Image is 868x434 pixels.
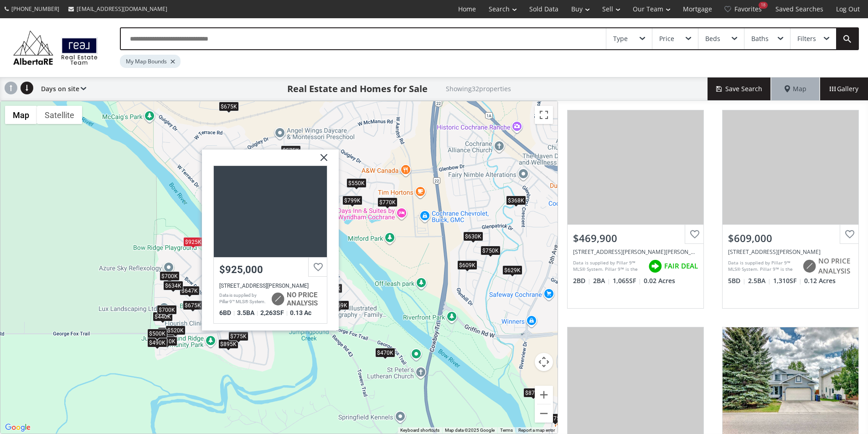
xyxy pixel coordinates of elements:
span: Map [785,84,806,93]
span: FAIR DEAL [664,261,698,271]
div: $575K [281,145,301,155]
div: $700K [157,305,177,315]
div: $870K [523,387,543,397]
button: Toggle fullscreen view [535,106,553,124]
span: 2 BA [593,276,610,285]
img: rating icon [800,257,818,275]
a: Open this area in Google Maps (opens a new window) [3,422,33,434]
a: [EMAIL_ADDRESS][DOMAIN_NAME] [64,0,172,17]
span: 1,310 SF [773,276,802,285]
div: Data is supplied by Pillar 9™ MLS® System. Pillar 9™ is the owner of the copyright in its MLS® Sy... [219,292,266,306]
div: $470K [375,347,395,357]
div: 77 George Fox Trail #107, Cochrane, AB T4C 0N1 [573,248,698,256]
div: $520K [165,325,186,335]
span: NO PRICE ANALYSIS [818,256,853,276]
div: $410K [157,336,177,346]
div: Data is supplied by Pillar 9™ MLS® System. Pillar 9™ is the owner of the copyright in its MLS® Sy... [728,259,798,273]
a: $609,000[STREET_ADDRESS][PERSON_NAME]Data is supplied by Pillar 9™ MLS® System. Pillar 9™ is the ... [713,101,868,318]
button: Show satellite imagery [37,106,82,124]
span: NO PRICE ANALYSIS [287,291,321,307]
span: 2 BD [573,276,591,285]
span: 3.5 BA [237,309,258,316]
div: Map [771,77,820,100]
h1: Real Estate and Homes for Sale [287,83,428,95]
div: $490K [147,338,167,347]
div: $469,900 [573,231,698,245]
img: Logo [9,28,102,67]
div: $700K [160,271,180,281]
div: My Map Bounds [120,55,181,68]
div: Price [659,36,674,42]
div: $647K [180,285,200,295]
span: [EMAIL_ADDRESS][DOMAIN_NAME] [77,5,167,13]
div: $630K [463,232,483,241]
div: Gallery [820,77,868,100]
div: $799K [342,196,362,205]
div: Filters [797,36,816,42]
div: 18 [759,2,768,9]
span: 2.5 BA [748,276,771,285]
div: $775K [228,331,248,341]
button: Zoom in [535,386,553,404]
div: Days on site [36,77,86,100]
a: $469,900[STREET_ADDRESS][PERSON_NAME][PERSON_NAME]Data is supplied by Pillar 9™ MLS® System. Pill... [558,101,713,318]
div: 11 Glenport Road, Cochrane, AB T4C1G8 [728,248,853,256]
div: $895K [218,339,238,349]
h2: Showing 32 properties [446,85,511,92]
button: Map camera controls [535,353,553,371]
div: $675K [545,413,565,423]
div: $500K [147,329,167,338]
span: 0.12 Acres [804,276,836,285]
div: $669K [329,300,349,310]
div: $675K [183,300,203,310]
span: Gallery [830,84,858,93]
img: rating icon [269,290,287,308]
button: Keyboard shortcuts [400,427,439,434]
div: $634K [163,281,183,290]
span: 0.02 Acres [644,276,675,285]
img: Google [3,422,33,434]
div: $770K [377,197,398,207]
a: Report a map error [518,428,555,433]
button: Save Search [708,77,771,100]
span: Map data ©2025 Google [445,428,495,433]
div: $440K [153,311,173,321]
div: $750K [480,246,501,255]
div: $925,000 [219,264,321,275]
div: $675K [219,102,239,111]
div: Beds [705,36,720,42]
div: $368K [506,195,526,205]
span: [PHONE_NUMBER] [11,5,59,13]
div: $609K [457,260,477,269]
a: Terms [500,428,513,433]
div: $550K [346,178,367,188]
button: Zoom out [535,404,553,423]
div: 52 Bow Ridge Crescent, Cochrane, AB T4C1T9 [219,283,321,289]
div: Data is supplied by Pillar 9™ MLS® System. Pillar 9™ is the owner of the copyright in its MLS® Sy... [573,259,644,273]
span: 2,263 SF [260,309,288,316]
span: 1,065 SF [613,276,641,285]
div: Baths [751,36,769,42]
span: 6 BD [219,309,235,316]
div: $925K [183,237,203,246]
img: rating icon [646,257,664,275]
div: $609,000 [728,231,853,245]
div: $629K [502,265,522,274]
img: x.svg [309,150,332,172]
button: Show street map [5,106,37,124]
div: Type [613,36,628,42]
a: $925,000[STREET_ADDRESS][PERSON_NAME]Data is supplied by Pillar 9™ MLS® System. Pillar 9™ is the ... [213,165,327,324]
span: 5 BD [728,276,746,285]
span: 0.13 Ac [290,309,311,316]
div: 52 Bow Ridge Crescent, Cochrane, AB T4C1T9 [214,166,327,257]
